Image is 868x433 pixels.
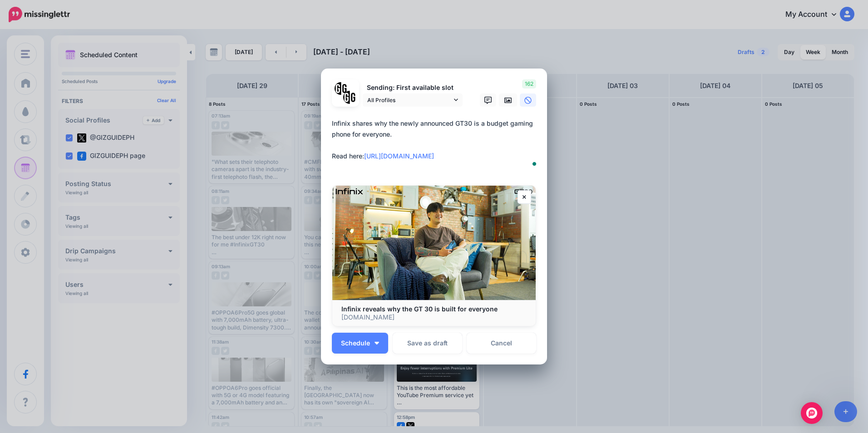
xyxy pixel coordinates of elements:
p: [DOMAIN_NAME] [341,313,527,321]
img: JT5sWCfR-79925.png [343,91,356,104]
span: 162 [522,79,536,89]
img: 353459792_649996473822713_4483302954317148903_n-bsa138318.png [335,82,348,95]
img: arrow-down-white.png [375,342,379,344]
div: Open Intercom Messenger [801,402,823,424]
button: Schedule [332,333,388,354]
a: Cancel [467,333,536,354]
b: Infinix reveals why the GT 30 is built for everyone [341,305,498,313]
div: Infinix shares why the newly announced GT30 is a budget gaming phone for everyone. Read here: [332,118,541,162]
img: Infinix reveals why the GT 30 is built for everyone [332,186,536,300]
span: All Profiles [367,95,452,105]
textarea: To enrich screen reader interactions, please activate Accessibility in Grammarly extension settings [332,118,541,172]
button: Save as draft [393,333,462,354]
a: All Profiles [363,93,463,107]
p: Sending: First available slot [363,83,463,93]
span: Schedule [341,340,370,346]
